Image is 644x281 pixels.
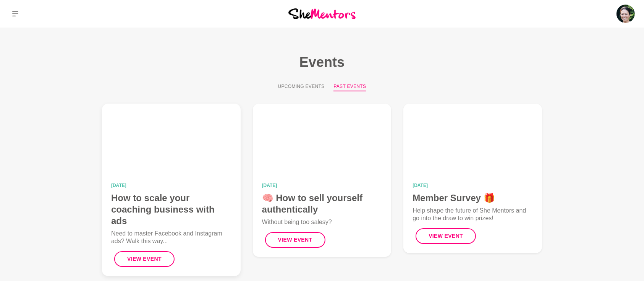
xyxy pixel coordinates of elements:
p: Need to master Facebook and Instagram ads? Walk this way... [111,230,231,245]
a: 🧠 How to sell yourself authentically[DATE]🧠 How to sell yourself authenticallyWithout being too s... [253,104,392,257]
p: Help shape the future of She Mentors and go into the draw to win prizes! [413,207,533,222]
a: How to scale your coaching business with ads[DATE]How to scale your coaching business with adsNee... [102,104,241,276]
button: Past Events [333,83,366,91]
img: Roselynn Unson [616,5,635,23]
h4: 🧠 How to sell yourself authentically [262,192,382,215]
time: [DATE] [262,183,382,188]
a: Member Survey 🎁[DATE]Member Survey 🎁Help shape the future of She Mentors and go into the draw to ... [403,104,542,253]
button: View Event [265,232,325,248]
button: View Event [114,251,175,267]
img: She Mentors Logo [288,8,356,19]
button: View Event [416,228,476,244]
img: 🧠 How to sell yourself authentically [262,113,382,179]
time: [DATE] [413,183,533,188]
button: Upcoming Events [278,83,325,91]
p: Without being too salesy? [262,218,382,226]
img: Member Survey 🎁 [413,113,533,179]
h1: Events [90,54,554,71]
h4: How to scale your coaching business with ads [111,192,231,227]
h4: Member Survey 🎁 [413,192,533,204]
img: How to scale your coaching business with ads [111,113,231,179]
time: [DATE] [111,183,231,188]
